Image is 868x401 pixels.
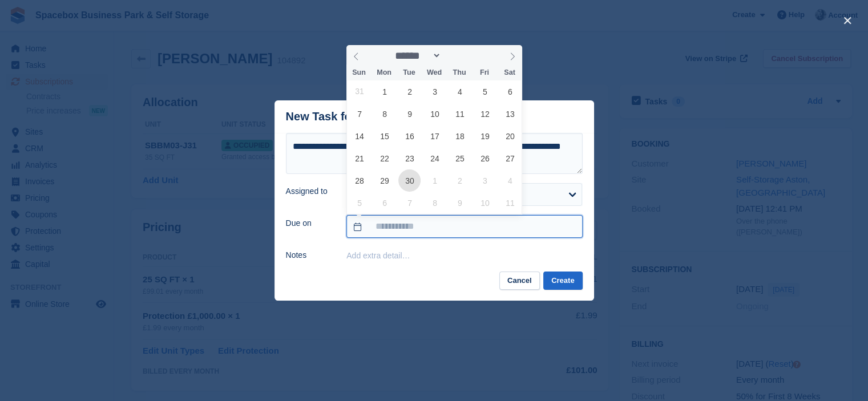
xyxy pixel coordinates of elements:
span: September 1, 2025 [374,80,396,103]
span: September 24, 2025 [423,147,446,169]
span: September 13, 2025 [499,103,521,125]
span: September 30, 2025 [398,169,421,192]
span: October 4, 2025 [499,169,521,192]
span: Mon [372,69,397,76]
span: September 8, 2025 [374,103,396,125]
div: New Task for Subscription #104892 [286,110,477,123]
span: September 10, 2025 [423,103,446,125]
span: October 9, 2025 [449,192,471,214]
span: September 9, 2025 [398,103,421,125]
span: September 2, 2025 [398,80,421,103]
span: September 25, 2025 [449,147,471,169]
span: September 22, 2025 [374,147,396,169]
span: September 17, 2025 [423,125,446,147]
span: September 12, 2025 [474,103,496,125]
span: Sun [346,69,372,76]
span: September 3, 2025 [423,80,446,103]
span: September 21, 2025 [349,147,371,169]
span: September 14, 2025 [349,125,371,147]
span: October 6, 2025 [374,192,396,214]
label: Assigned to [286,185,333,197]
span: Tue [397,69,422,76]
span: September 15, 2025 [374,125,396,147]
span: October 8, 2025 [423,192,446,214]
span: October 7, 2025 [398,192,421,214]
span: September 27, 2025 [499,147,521,169]
span: September 4, 2025 [449,80,471,103]
span: Wed [422,69,447,76]
span: September 20, 2025 [499,125,521,147]
select: Month [391,50,442,62]
button: Create [543,272,582,290]
span: August 31, 2025 [349,80,371,103]
span: September 29, 2025 [374,169,396,192]
input: Year [441,50,477,62]
label: Due on [286,217,333,229]
button: Cancel [499,272,540,290]
span: October 11, 2025 [499,192,521,214]
span: September 18, 2025 [449,125,471,147]
span: Sat [497,69,522,76]
span: October 3, 2025 [474,169,496,192]
span: October 2, 2025 [449,169,471,192]
span: September 28, 2025 [349,169,371,192]
span: September 26, 2025 [474,147,496,169]
span: Thu [447,69,472,76]
span: September 6, 2025 [499,80,521,103]
span: September 23, 2025 [398,147,421,169]
span: September 16, 2025 [398,125,421,147]
span: October 10, 2025 [474,192,496,214]
span: September 11, 2025 [449,103,471,125]
span: September 7, 2025 [349,103,371,125]
span: September 5, 2025 [474,80,496,103]
button: Add extra detail… [346,251,410,260]
button: close [838,11,857,30]
label: Notes [286,249,333,261]
span: October 1, 2025 [423,169,446,192]
span: Fri [472,69,497,76]
span: October 5, 2025 [349,192,371,214]
span: September 19, 2025 [474,125,496,147]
